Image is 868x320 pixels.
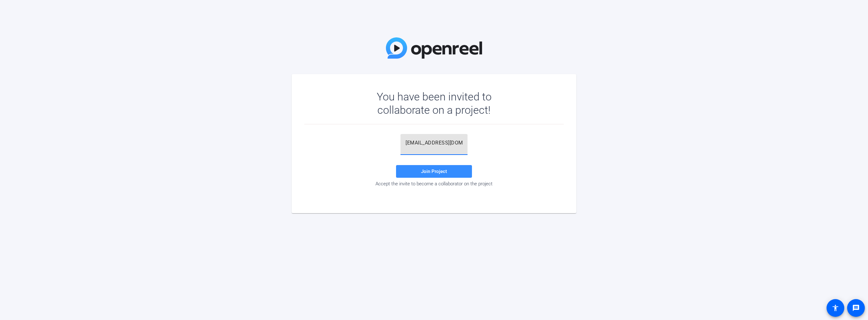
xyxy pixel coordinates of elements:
div: You have been invited to collaborate on a project! [358,90,510,117]
input: Password [406,139,462,147]
mat-icon: message [852,304,860,312]
mat-icon: accessibility [832,304,839,312]
img: OpenReel Logo [386,37,482,59]
div: Accept the invite to become a collaborator on the project [304,181,564,187]
span: Join Project [421,169,447,174]
button: Join Project [396,165,472,178]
